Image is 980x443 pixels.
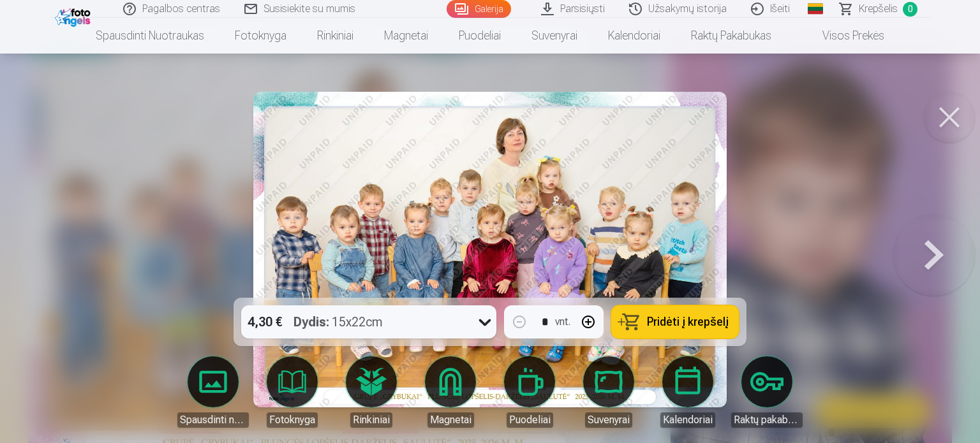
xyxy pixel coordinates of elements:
a: Raktų pakabukas [676,18,787,54]
a: Puodeliai [443,18,516,54]
a: Fotoknyga [219,18,302,54]
a: Magnetai [415,356,486,428]
a: Visos prekės [787,18,900,54]
span: Krepšelis [859,1,898,17]
strong: Dydis : [293,313,329,331]
div: Rinkiniai [350,412,392,428]
span: 0 [903,2,917,17]
a: Raktų pakabukas [731,356,803,428]
div: Magnetai [427,412,474,428]
a: Rinkiniai [302,18,369,54]
a: Kalendoriai [652,356,724,428]
a: Magnetai [369,18,443,54]
span: Pridėti į krepšelį [647,316,729,328]
div: Puodeliai [507,412,553,428]
div: Fotoknyga [267,412,318,428]
button: Pridėti į krepšelį [611,305,739,338]
div: Raktų pakabukas [731,412,803,428]
a: Suvenyrai [516,18,593,54]
a: Puodeliai [494,356,565,428]
a: Kalendoriai [593,18,676,54]
div: Kalendoriai [660,412,715,428]
a: Rinkiniai [336,356,407,428]
a: Spausdinti nuotraukas [80,18,219,54]
a: Fotoknyga [256,356,328,428]
div: Spausdinti nuotraukas [177,412,249,428]
a: Spausdinti nuotraukas [177,356,249,428]
div: 4,30 € [241,305,288,338]
div: Suvenyrai [585,412,632,428]
div: vnt. [555,314,570,330]
div: 15x22cm [293,305,383,338]
a: Suvenyrai [573,356,644,428]
img: /fa2 [55,5,94,27]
